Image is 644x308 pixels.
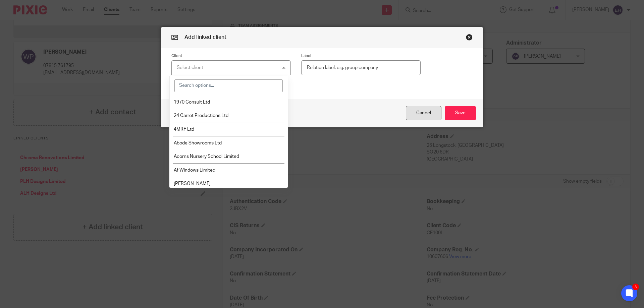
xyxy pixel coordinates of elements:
[174,113,228,118] span: 24 Carrot Productions Ltd
[171,53,291,59] label: Client
[184,35,226,40] span: Add linked client
[174,79,283,92] input: Search options...
[174,100,210,105] span: 1970 Consult Ltd
[174,181,211,186] span: [PERSON_NAME]
[174,154,239,159] span: Acorns Nursery School Limited
[174,127,194,132] span: 4MRF Ltd
[632,284,639,290] div: 3
[174,141,222,145] span: Abode Showrooms Ltd
[174,168,215,173] span: Af Windows Limited
[301,53,421,59] label: Label
[177,65,203,70] div: Select client
[406,106,441,120] button: Cancel
[301,60,421,75] input: Relation label, e.g. group company
[445,106,476,120] button: Save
